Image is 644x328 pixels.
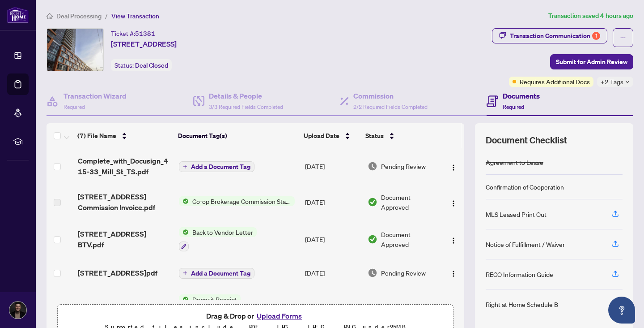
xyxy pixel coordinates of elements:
span: Upload Date [304,131,339,141]
button: Add a Document Tag [179,268,254,279]
button: Open asap [608,297,635,324]
img: Document Status [368,268,377,278]
span: [STREET_ADDRESS] [111,39,177,49]
span: plus [183,164,187,169]
button: Logo [446,266,461,280]
span: 3/3 Required Fields Completed [209,104,283,110]
span: Back to Vendor Letter [189,227,257,237]
span: Add a Document Tag [191,164,250,170]
span: ellipsis [620,35,626,41]
span: Document Approved [381,297,439,316]
span: Co-op Brokerage Commission Statement [189,196,295,206]
img: Status Icon [179,294,189,304]
img: Logo [450,164,457,171]
img: Status Icon [179,227,189,237]
span: Pending Review [381,268,426,278]
span: Pending Review [381,161,426,171]
img: Logo [450,237,457,244]
li: / [105,11,108,21]
span: Document Approved [381,192,439,212]
img: Document Status [368,161,377,171]
th: Status [362,123,440,148]
img: Document Status [368,197,377,207]
button: Add a Document Tag [179,161,254,173]
button: Status IconCo-op Brokerage Commission Statement [179,196,295,206]
button: Add a Document Tag [179,161,254,172]
td: [DATE] [301,220,364,259]
span: 51381 [135,30,155,38]
button: Transaction Communication1 [492,28,607,43]
button: Logo [446,159,461,173]
h4: Commission [353,91,428,101]
img: logo [7,7,29,23]
div: Notice of Fulfillment / Waiver [486,239,565,249]
img: Status Icon [179,196,189,206]
td: [DATE] [301,184,364,220]
div: Right at Home Schedule B [486,299,558,309]
img: Profile Icon [9,302,26,319]
button: Logo [446,232,461,246]
span: Complete_with_Docusign_415-33_Mill_St_TS.pdf [78,155,172,177]
span: (7) File Name [77,131,116,141]
th: (7) File Name [74,123,174,148]
span: Deal Closed [135,61,168,69]
button: Submit for Admin Review [550,54,633,69]
span: plus [183,271,187,275]
img: Logo [450,200,457,207]
td: [DATE] [301,148,364,184]
button: Status IconDeposit Receipt [179,294,241,319]
span: [STREET_ADDRESS] BTV.pdf [78,229,172,250]
div: MLS Leased Print Out [486,209,547,219]
span: Submit for Admin Review [556,55,627,69]
span: [STREET_ADDRESS]pdf [78,268,157,278]
span: Deposit Receipt [189,294,241,304]
span: View Transaction [111,12,159,20]
span: Requires Additional Docs [520,77,590,86]
h4: Documents [503,91,540,101]
span: down [625,80,630,84]
button: Logo [446,195,461,209]
span: Document Approved [381,229,439,249]
div: Ticket #: [111,28,155,39]
button: Status IconBack to Vendor Letter [179,227,257,251]
div: Status: [111,59,172,71]
button: Add a Document Tag [179,267,254,279]
div: 1 [592,32,600,40]
th: Upload Date [300,123,362,148]
span: [STREET_ADDRESS] Commission Invoice.pdf [78,191,172,213]
span: Drag & Drop or [206,310,305,322]
span: Required [503,104,524,110]
span: home [47,13,53,19]
img: Logo [450,270,457,277]
button: Upload Forms [254,310,305,322]
div: Confirmation of Cooperation [486,182,564,192]
div: RECO Information Guide [486,269,553,279]
span: Document Checklist [486,134,567,147]
img: IMG-C12337457_1.jpg [47,29,103,71]
div: Transaction Communication [510,29,600,43]
h4: Transaction Wizard [64,91,127,101]
span: Required [64,104,85,110]
td: [DATE] [301,287,364,326]
span: Deal Processing [56,12,102,20]
th: Document Tag(s) [174,123,300,148]
img: Document Status [368,234,377,244]
span: Status [365,131,384,141]
h4: Details & People [209,91,283,101]
div: Agreement to Lease [486,157,543,167]
span: +2 Tags [601,77,623,87]
span: 2/2 Required Fields Completed [353,104,428,110]
article: Transaction saved 4 hours ago [548,11,633,21]
td: [DATE] [301,259,364,287]
span: Add a Document Tag [191,270,250,276]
